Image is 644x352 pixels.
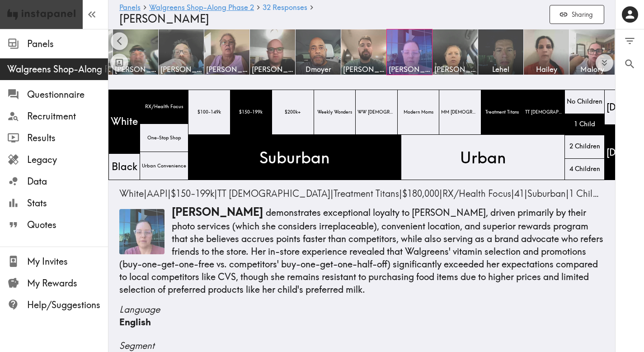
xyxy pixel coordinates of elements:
[297,64,339,74] span: Dmoyer
[434,64,476,74] span: [PERSON_NAME]
[568,140,602,153] span: 2 Children
[27,38,108,50] span: Panels
[514,188,524,199] span: 41
[143,101,185,112] span: RX/Health Focus
[389,64,430,74] span: [PERSON_NAME]
[27,132,108,144] span: Results
[110,158,139,176] span: Black
[263,4,307,12] a: 32 Responses
[27,255,108,268] span: My Invites
[527,188,569,199] span: |
[206,64,248,74] span: [PERSON_NAME]
[196,107,223,117] span: $100-149k
[140,161,188,171] span: Urban Convenience
[160,64,202,74] span: [PERSON_NAME]
[616,52,644,76] button: Search
[250,29,296,75] a: [PERSON_NAME]
[334,188,399,199] span: Treatment Titans
[341,29,387,75] a: [PERSON_NAME]
[27,153,108,166] span: Legacy
[111,33,128,50] button: Scroll left
[147,188,168,199] span: AAPI
[171,188,217,199] span: |
[402,107,435,117] span: Modern Moms
[119,4,141,12] a: Panels
[478,29,524,75] a: Lehel
[115,64,156,74] span: [PERSON_NAME]
[27,299,108,311] span: Help/Suggestions
[119,205,604,296] p: demonstrates exceptional loyalty to [PERSON_NAME], driven primarily by their photo services (whic...
[119,303,604,316] span: Language
[524,29,569,75] a: Hailey
[334,188,402,199] span: |
[252,64,293,74] span: [PERSON_NAME]
[204,29,250,75] a: [PERSON_NAME]
[387,29,432,75] a: [PERSON_NAME]
[113,29,159,75] a: [PERSON_NAME]
[258,144,332,171] span: Suburban
[7,63,108,76] span: Walgreens Shop-Along Phase 2
[568,163,602,176] span: 4 Children
[146,133,183,143] span: One-Stop Shop
[149,4,254,12] a: Walgreens Shop-Along Phase 2
[119,188,144,199] span: White
[119,12,209,25] span: [PERSON_NAME]
[402,188,442,199] span: |
[596,54,613,72] button: Expand to show all items
[315,107,354,117] span: Weekly Wonders
[171,188,214,199] span: $150-199k
[27,88,108,101] span: Questionnaire
[526,64,567,74] span: Hailey
[458,144,508,171] span: Urban
[402,188,439,199] span: $180,000
[343,64,385,74] span: [PERSON_NAME]
[263,4,307,11] span: 32 Responses
[27,219,108,231] span: Quotes
[480,64,522,74] span: Lehel
[571,64,613,74] span: Malory
[439,107,481,117] span: MM [DEMOGRAPHIC_DATA]
[110,53,128,71] button: Toggle between responses and questions
[565,95,604,108] span: No Children
[109,113,140,130] span: White
[119,209,165,254] img: Thumbnail
[27,197,108,209] span: Stats
[119,316,151,328] span: English
[527,188,566,199] span: Suburban
[159,29,204,75] a: [PERSON_NAME]
[356,107,397,117] span: WW [DEMOGRAPHIC_DATA]
[624,58,636,70] span: Search
[624,35,636,47] span: Filter Responses
[172,205,263,219] span: [PERSON_NAME]
[442,188,511,199] span: RX/Health Focus
[296,29,341,75] a: Dmoyer
[569,188,601,199] span: |
[569,188,599,199] span: 1 Child
[523,107,565,117] span: TT [DEMOGRAPHIC_DATA]
[283,107,302,117] span: $200k+
[119,339,604,352] span: Segment
[432,29,478,75] a: [PERSON_NAME]
[550,5,604,24] button: Sharing
[119,188,147,199] span: |
[484,107,521,117] span: Treatment Titans
[147,188,171,199] span: |
[569,29,615,75] a: Malory
[616,29,644,52] button: Filter Responses
[217,188,330,199] span: TT [DEMOGRAPHIC_DATA]
[27,175,108,188] span: Data
[572,118,597,131] span: 1 Child
[27,110,108,123] span: Recruitment
[442,188,514,199] span: |
[217,188,334,199] span: |
[27,277,108,290] span: My Rewards
[514,188,527,199] span: |
[237,107,264,117] span: $150-199k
